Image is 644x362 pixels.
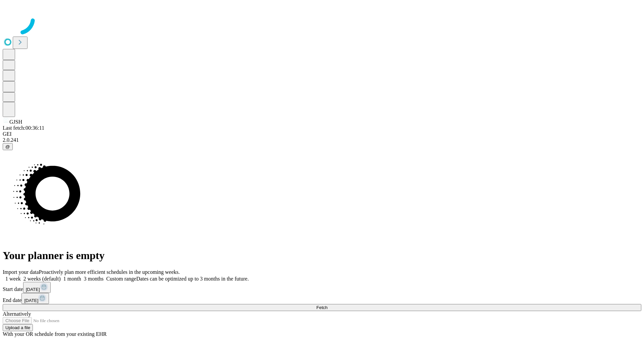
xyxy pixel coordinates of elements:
[3,269,39,275] span: Import your data
[9,119,22,125] span: GJSH
[23,276,61,282] span: 2 weeks (default)
[3,125,44,131] span: Last fetch: 00:36:11
[3,137,641,143] div: 2.0.241
[3,304,641,311] button: Fetch
[84,276,104,282] span: 3 months
[106,276,136,282] span: Custom range
[26,287,40,292] span: [DATE]
[63,276,81,282] span: 1 month
[3,249,641,262] h1: Your planner is empty
[39,269,180,275] span: Proactively plan more efficient schedules in the upcoming weeks.
[3,143,13,150] button: @
[3,324,33,331] button: Upload a file
[21,293,49,304] button: [DATE]
[5,144,10,149] span: @
[3,293,641,304] div: End date
[316,305,327,310] span: Fetch
[3,311,31,317] span: Alternatively
[136,276,249,282] span: Dates can be optimized up to 3 months in the future.
[5,276,21,282] span: 1 week
[3,131,641,137] div: GEI
[23,282,51,293] button: [DATE]
[3,331,107,337] span: With your OR schedule from your existing EHR
[3,282,641,293] div: Start date
[24,298,38,303] span: [DATE]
